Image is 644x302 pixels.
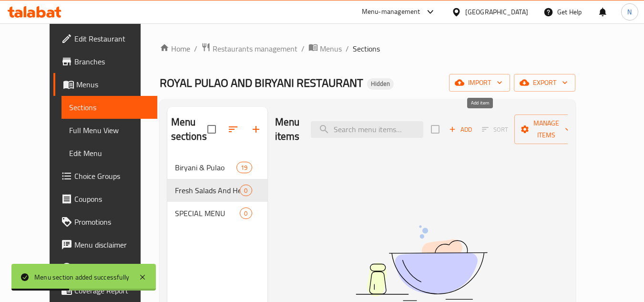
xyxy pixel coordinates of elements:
a: Full Menu View [61,119,157,142]
li: / [194,43,197,54]
div: Fresh Salads And Healthy Bowls0 [167,179,267,202]
span: Sections [353,43,380,54]
a: Menus [53,73,157,96]
h2: Menu sections [171,115,207,144]
span: 0 [240,209,251,218]
a: Menus [308,42,342,55]
nav: breadcrumb [160,42,575,55]
span: Edit Menu [69,147,150,159]
span: Choice Groups [74,170,150,182]
a: Coupons [53,187,157,210]
span: Coupons [74,193,150,205]
span: 19 [237,163,251,172]
a: Upsell [53,256,157,279]
span: Upsell [74,262,150,273]
a: Promotions [53,210,157,233]
a: Menu disclaimer [53,233,157,256]
span: Manage items [522,117,571,141]
div: Biryani & Pulao19 [167,156,267,179]
span: Coverage Report [74,285,150,296]
button: Add [445,122,476,137]
a: Edit Menu [61,142,157,165]
span: SPECIAL MENU [175,208,240,219]
span: Restaurants management [213,43,297,54]
span: import [457,77,502,89]
div: SPECIAL MENU0 [167,202,267,225]
div: Menu-management [362,6,420,18]
span: export [521,77,568,89]
span: Menus [320,43,342,54]
span: Fresh Salads And Healthy Bowls [175,185,240,196]
button: import [449,74,510,92]
li: / [346,43,349,54]
div: Menu section added successfully [34,272,129,282]
span: Menus [76,79,150,90]
span: Add [448,124,473,135]
span: Branches [74,56,150,67]
span: Select all sections [202,119,222,139]
a: Branches [53,50,157,73]
span: Hidden [367,80,394,88]
div: [GEOGRAPHIC_DATA] [465,7,528,17]
a: Edit Restaurant [53,27,157,50]
span: N [627,7,632,17]
span: Edit Restaurant [74,33,150,44]
span: Sort items [476,122,514,137]
a: Home [160,43,190,54]
button: Add section [245,118,267,141]
a: Restaurants management [201,42,297,55]
span: 0 [240,186,251,195]
span: Sections [69,102,150,113]
span: Full Menu View [69,125,150,136]
a: Choice Groups [53,165,157,187]
h2: Menu items [275,115,300,144]
span: Biryani & Pulao [175,162,237,173]
button: Manage items [514,115,578,144]
input: search [311,121,423,138]
span: ROYAL PULAO AND BIRYANI RESTAURANT [160,72,363,94]
span: Promotions [74,216,150,228]
nav: Menu sections [167,152,267,229]
div: items [240,185,252,196]
a: Coverage Report [53,279,157,302]
a: Sections [61,96,157,119]
button: export [514,74,575,92]
span: Menu disclaimer [74,239,150,250]
li: / [301,43,305,54]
